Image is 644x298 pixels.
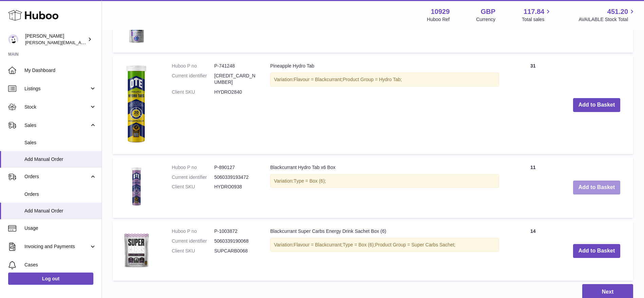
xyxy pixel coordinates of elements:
[25,40,136,45] span: [PERSON_NAME][EMAIL_ADDRESS][DOMAIN_NAME]
[24,156,96,163] span: Add Manual Order
[214,89,257,95] dd: HYDRO2840
[24,191,96,198] span: Orders
[172,63,214,69] dt: Huboo P no
[294,242,343,247] span: Flavour = Blackcurrant;
[294,178,326,184] span: Type = Box (6);
[119,164,153,209] img: Blackcurrant Hydro Tab x6 Box
[119,228,153,272] img: Blackcurrant Super Carbs Energy Drink Sachet Box (6)
[214,184,257,190] dd: HYDRO0938
[476,16,496,23] div: Currency
[573,98,621,112] button: Add to Basket
[506,221,560,281] td: 14
[24,208,96,214] span: Add Manual Order
[172,228,214,235] dt: Huboo P no
[214,164,257,171] dd: P-890127
[172,174,214,181] dt: Current identifier
[214,73,257,86] dd: [CREDIT_CARD_NUMBER]
[607,7,628,16] span: 451.20
[24,225,96,231] span: Usage
[481,7,495,16] strong: GBP
[506,157,560,218] td: 11
[172,164,214,171] dt: Huboo P no
[24,262,96,268] span: Cases
[24,67,96,74] span: My Dashboard
[8,34,18,44] img: thomas@otesports.co.uk
[263,56,506,154] td: Pineapple Hydro Tab
[24,122,89,129] span: Sales
[427,16,450,23] div: Huboo Ref
[375,242,456,247] span: Product Group = Super Carbs Sachet;
[24,173,89,180] span: Orders
[24,139,96,146] span: Sales
[573,181,621,194] button: Add to Basket
[263,157,506,218] td: Blackcurrant Hydro Tab x6 Box
[172,238,214,244] dt: Current identifier
[522,7,552,23] a: 117.84 Total sales
[214,238,257,244] dd: 5060339190068
[343,77,402,82] span: Product Group = Hydro Tab;
[343,242,375,247] span: Type = Box (6);
[172,89,214,95] dt: Client SKU
[270,238,499,252] div: Variation:
[270,73,499,87] div: Variation:
[214,63,257,69] dd: P-741248
[522,16,552,23] span: Total sales
[172,184,214,190] dt: Client SKU
[214,174,257,181] dd: 5060339193472
[294,77,343,82] span: Flavour = Blackcurrant;
[214,248,257,254] dd: SUPCARB0068
[24,86,89,92] span: Listings
[263,221,506,281] td: Blackcurrant Super Carbs Energy Drink Sachet Box (6)
[24,243,89,250] span: Invoicing and Payments
[573,244,621,258] button: Add to Basket
[172,248,214,254] dt: Client SKU
[523,7,544,16] span: 117.84
[270,174,499,188] div: Variation:
[8,273,93,285] a: Log out
[119,63,153,146] img: Pineapple Hydro Tab
[172,73,214,86] dt: Current identifier
[578,16,636,23] span: AVAILABLE Stock Total
[506,56,560,154] td: 31
[25,33,86,46] div: [PERSON_NAME]
[214,228,257,235] dd: P-1003872
[578,7,636,23] a: 451.20 AVAILABLE Stock Total
[24,104,89,110] span: Stock
[431,7,450,16] strong: 10929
